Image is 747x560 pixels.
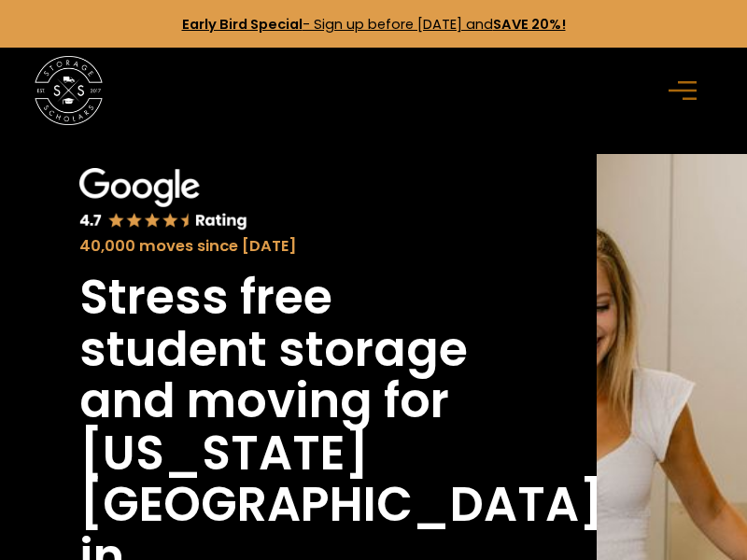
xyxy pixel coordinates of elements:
strong: SAVE 20%! [493,15,566,34]
h1: Stress free student storage and moving for [79,272,489,427]
div: menu [658,63,713,119]
img: Google 4.7 star rating [79,168,247,232]
img: Storage Scholars main logo [35,56,103,124]
a: home [35,56,103,124]
strong: Early Bird Special [182,15,303,34]
a: Early Bird Special- Sign up before [DATE] andSAVE 20%! [182,15,566,34]
div: 40,000 moves since [DATE] [79,235,489,259]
